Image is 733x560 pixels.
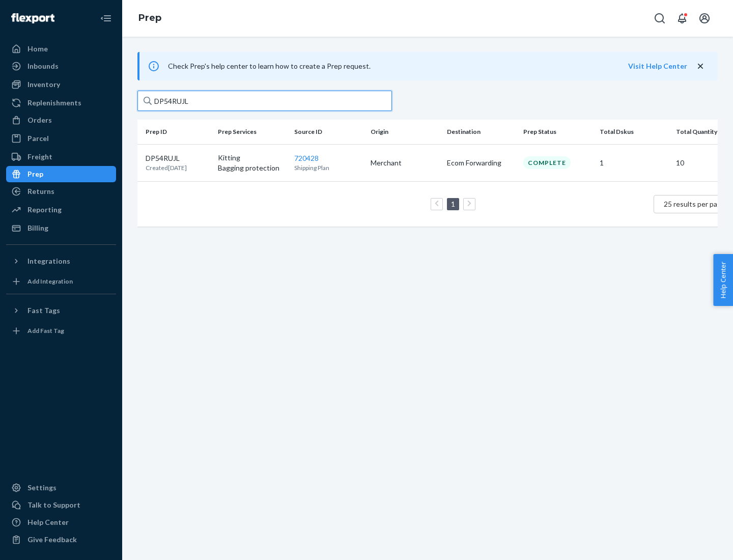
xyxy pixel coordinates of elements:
[6,514,116,530] a: Help Center
[596,120,672,144] th: Total Dskus
[6,302,116,319] button: Fast Tags
[6,497,116,513] a: Talk to Support
[27,79,60,90] div: Inventory
[218,153,286,163] p: Kitting
[27,133,49,144] div: Parcel
[27,115,52,125] div: Orders
[6,220,116,236] a: Billing
[6,130,116,147] a: Parcel
[27,326,64,335] div: Add Fast Tag
[27,61,59,71] div: Inbounds
[27,277,73,286] div: Add Integration
[6,41,116,57] a: Home
[447,158,515,168] p: Ecom Forwarding
[294,154,319,162] a: 720428
[218,163,286,173] p: Bagging protection
[600,158,668,168] p: 1
[6,253,116,269] button: Integrations
[523,156,571,169] div: Complete
[628,61,687,71] button: Visit Help Center
[146,153,187,163] p: DP54RUJL
[519,120,596,144] th: Prep Status
[130,4,170,33] ol: breadcrumbs
[146,163,187,172] p: Created [DATE]
[650,8,670,29] button: Open Search Box
[27,98,81,108] div: Replenishments
[6,273,116,290] a: Add Integration
[6,166,116,182] a: Prep
[664,200,725,208] span: 25 results per page
[27,186,54,197] div: Returns
[137,120,214,144] th: Prep ID
[6,531,116,548] button: Give Feedback
[27,169,43,179] div: Prep
[27,517,69,527] div: Help Center
[27,256,70,266] div: Integrations
[27,305,60,316] div: Fast Tags
[371,158,439,168] p: Merchant
[27,223,48,233] div: Billing
[443,120,519,144] th: Destination
[137,91,392,111] input: Search prep jobs
[672,8,692,29] button: Open notifications
[294,163,362,172] p: Shipping Plan
[694,8,715,29] button: Open account menu
[11,13,54,23] img: Flexport logo
[6,149,116,165] a: Freight
[96,8,116,29] button: Close Navigation
[6,76,116,93] a: Inventory
[6,183,116,200] a: Returns
[6,480,116,496] a: Settings
[713,254,733,306] button: Help Center
[27,483,57,493] div: Settings
[449,200,457,208] a: Page 1 is your current page
[6,323,116,339] a: Add Fast Tag
[290,120,366,144] th: Source ID
[168,62,371,70] span: Check Prep's help center to learn how to create a Prep request.
[27,535,77,545] div: Give Feedback
[695,61,706,72] button: close
[27,152,52,162] div: Freight
[366,120,443,144] th: Origin
[214,120,290,144] th: Prep Services
[27,500,80,510] div: Talk to Support
[27,44,48,54] div: Home
[6,112,116,128] a: Orders
[6,58,116,74] a: Inbounds
[6,95,116,111] a: Replenishments
[27,205,62,215] div: Reporting
[138,12,161,23] a: Prep
[6,202,116,218] a: Reporting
